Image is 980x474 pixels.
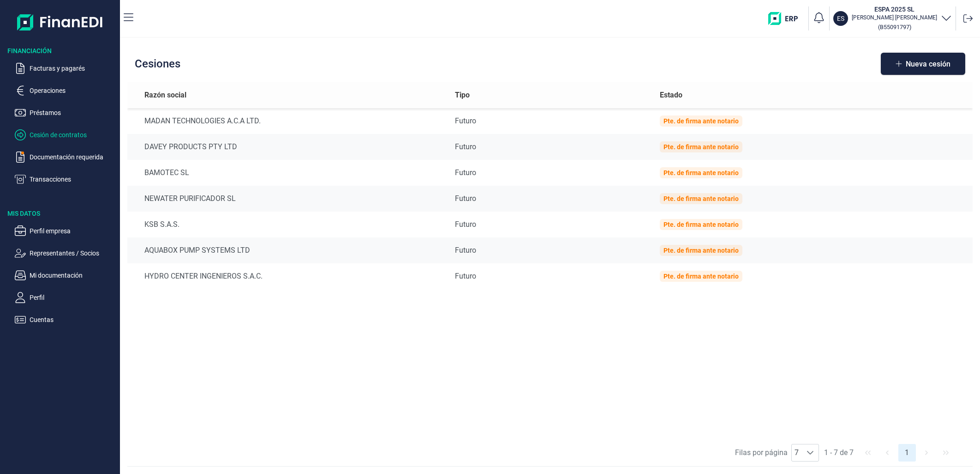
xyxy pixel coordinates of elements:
[30,270,116,281] p: Mi documentación
[144,193,440,204] div: NEWATER PURIFICADOR SL
[878,24,911,30] small: Copiar cif
[30,107,116,118] p: Préstamos
[144,271,440,282] div: HYDRO CENTER INGENIEROS S.A.C.
[898,444,916,462] button: Page 1
[768,12,805,25] img: erp
[455,167,645,178] div: Futuro
[144,141,440,152] div: DAVEY PRODUCTS PTY LTD
[15,225,116,237] button: Perfil empresa
[820,444,857,462] span: 1 - 7 de 7
[15,85,116,96] button: Operaciones
[30,174,116,185] p: Transacciones
[144,115,440,127] div: MADAN TECHNOLOGIES A.C.A LTD.
[455,245,645,256] div: Futuro
[833,5,952,32] button: ESESPA 2025 SL[PERSON_NAME] [PERSON_NAME](B55091797)
[663,169,739,176] div: Pte. de firma ante notario
[15,152,116,163] button: Documentación requerida
[837,14,844,23] p: ES
[663,221,739,228] div: Pte. de firma ante notario
[30,292,116,303] p: Perfil
[660,90,682,101] span: Estado
[663,247,739,254] div: Pte. de firma ante notario
[735,447,788,458] span: Filas por página
[455,90,470,101] span: Tipo
[852,5,937,14] h3: ESPA 2025 SL
[30,85,116,96] p: Operaciones
[455,219,645,230] div: Futuro
[135,57,180,70] h2: Cesiones
[455,271,645,282] div: Futuro
[663,195,739,202] div: Pte. de firma ante notario
[455,141,645,152] div: Futuro
[144,167,440,178] div: BAMOTEC SL
[30,63,116,74] p: Facturas y pagarés
[30,152,116,163] p: Documentación requerida
[15,314,116,325] button: Cuentas
[144,90,186,101] span: Razón social
[144,219,440,230] div: KSB S.A.S.
[15,129,116,140] button: Cesión de contratos
[455,115,645,127] div: Futuro
[30,248,116,259] p: Representantes / Socios
[792,444,801,461] span: 7
[663,143,739,151] div: Pte. de firma ante notario
[15,174,116,185] button: Transacciones
[15,63,116,74] button: Facturas y pagarés
[663,273,739,280] div: Pte. de firma ante notario
[30,225,116,237] p: Perfil empresa
[15,292,116,303] button: Perfil
[144,245,440,256] div: AQUABOX PUMP SYSTEMS LTD
[881,53,965,75] button: Nueva cesión
[17,7,103,37] img: Logo de aplicación
[30,129,116,140] p: Cesión de contratos
[15,248,116,259] button: Representantes / Socios
[455,193,645,204] div: Futuro
[852,14,937,21] p: [PERSON_NAME] [PERSON_NAME]
[30,314,116,325] p: Cuentas
[15,107,116,118] button: Préstamos
[906,61,950,67] span: Nueva cesión
[15,270,116,281] button: Mi documentación
[663,117,739,125] div: Pte. de firma ante notario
